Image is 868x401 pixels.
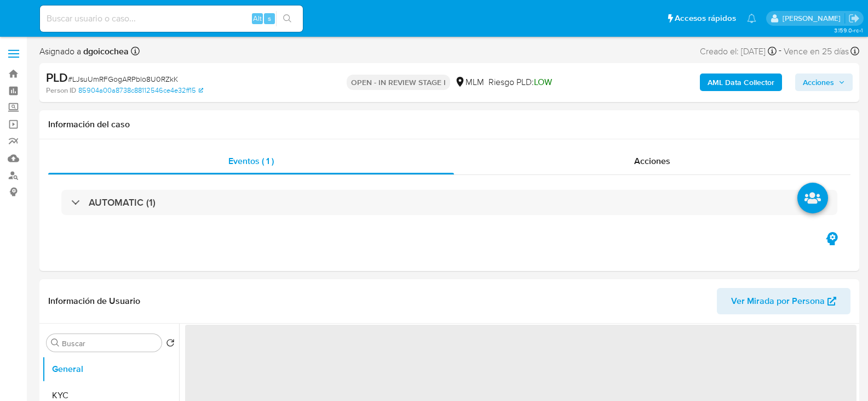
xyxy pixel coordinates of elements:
button: search-icon [276,11,298,26]
button: Ver Mirada por Persona [717,288,850,314]
b: Person ID [46,86,76,95]
span: Eventos ( 1 ) [228,155,274,167]
b: PLD [46,69,68,86]
div: Creado el: [DATE] [700,44,777,59]
a: 85904a00a8738c88112546ce4e32ff15 [78,86,203,95]
button: General [42,356,179,382]
span: Alt [253,13,262,24]
button: AML Data Collector [700,74,782,91]
span: Asignado a [39,46,129,58]
p: OPEN - IN REVIEW STAGE I [347,75,450,90]
span: Vence en 25 días [784,46,849,58]
button: Acciones [795,74,853,91]
h1: Información de Usuario [48,296,140,307]
h1: Información del caso [48,119,850,130]
a: Notificaciones [747,14,756,23]
span: Riesgo PLD: [488,76,552,88]
div: MLM [455,76,484,88]
b: AML Data Collector [708,74,774,91]
span: Acciones [803,74,834,91]
span: Acciones [634,155,670,167]
p: dalia.goicochea@mercadolibre.com.mx [783,13,844,24]
h3: AUTOMATIC (1) [89,196,156,208]
b: dgoicochea [81,45,129,58]
span: Accesos rápidos [675,13,736,24]
span: - [779,44,781,59]
a: Salir [848,13,860,24]
span: LOW [534,76,552,88]
span: Ver Mirada por Persona [731,288,825,314]
button: Buscar [51,338,60,347]
input: Buscar usuario o caso... [40,12,303,26]
span: s [268,13,271,24]
div: AUTOMATIC (1) [61,190,837,215]
span: # LJsuUmRFGogARPblo8U0RZkK [68,74,178,84]
input: Buscar [62,338,157,348]
button: Volver al orden por defecto [166,338,175,351]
